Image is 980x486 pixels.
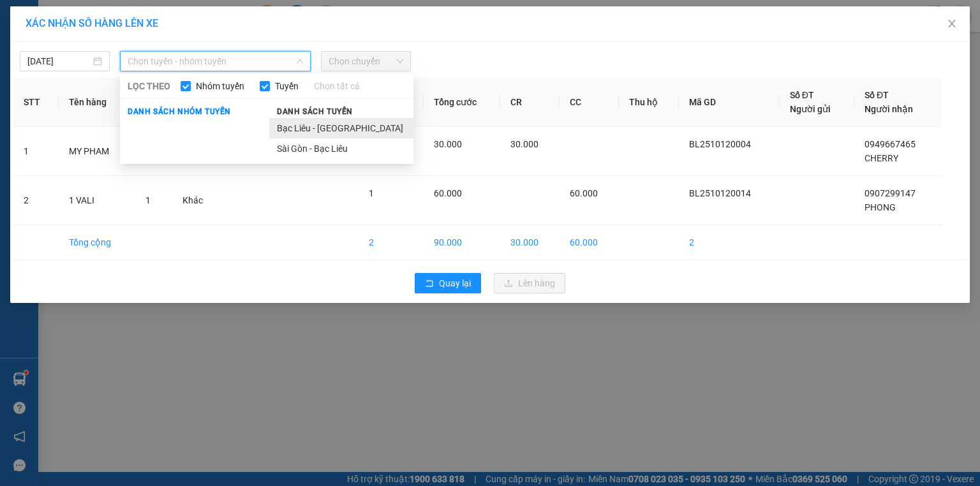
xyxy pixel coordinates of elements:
th: Thu hộ [619,78,679,127]
span: Chọn chuyến [329,52,403,71]
span: down [296,57,304,65]
span: 60.000 [434,188,462,198]
span: 30.000 [434,139,462,149]
td: 1 VALI [59,176,135,225]
td: 60.000 [560,225,619,260]
td: Tổng cộng [59,225,135,260]
th: Tên hàng [59,78,135,127]
span: Người gửi [790,104,831,114]
td: 30.000 [500,225,560,260]
span: 0949667465 [865,139,916,149]
button: Close [934,6,970,42]
span: close [947,18,957,29]
b: Nhà Xe Hà My [73,8,170,24]
td: 2 [359,225,423,260]
th: Tổng cước [424,78,501,127]
td: 1 [13,127,59,176]
span: phone [73,47,84,57]
a: Chọn tất cả [314,79,360,93]
span: Nhóm tuyến [191,79,249,93]
span: Số ĐT [865,90,889,100]
th: Mã GD [679,78,780,127]
td: MY PHAM [59,127,135,176]
th: CR [500,78,560,127]
span: Danh sách tuyến [269,106,360,117]
span: rollback [425,279,434,289]
span: 60.000 [570,188,598,198]
span: 0907299147 [865,188,916,198]
span: Tuyến [270,79,304,93]
span: BL2510120004 [689,139,751,149]
li: Bạc Liêu - [GEOGRAPHIC_DATA] [269,118,413,138]
span: LỌC THEO [128,79,170,93]
span: Danh sách nhóm tuyến [120,106,239,117]
th: CC [560,78,619,127]
span: BL2510120014 [689,188,751,198]
span: XÁC NHẬN SỐ HÀNG LÊN XE [26,17,158,29]
td: 2 [679,225,780,260]
td: 2 [13,176,59,225]
button: rollbackQuay lại [415,273,481,293]
li: Sài Gòn - Bạc Liêu [269,138,413,159]
span: Quay lại [439,276,471,290]
button: uploadLên hàng [494,273,565,293]
span: environment [73,31,84,41]
span: Chọn tuyến - nhóm tuyến [128,52,303,71]
span: Người nhận [865,104,913,114]
th: STT [13,78,59,127]
span: 30.000 [510,139,538,149]
td: 90.000 [424,225,501,260]
input: 12/10/2025 [27,54,91,68]
span: 1 [145,195,151,205]
span: PHONG [865,202,896,212]
td: Khác [172,176,222,225]
span: CHERRY [865,153,898,163]
li: 995 [PERSON_NAME] [6,28,243,44]
span: 1 [369,188,374,198]
li: 0946 508 595 [6,44,243,60]
span: Số ĐT [790,90,814,100]
b: GỬI : Bến Xe Bạc Liêu [6,80,177,101]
